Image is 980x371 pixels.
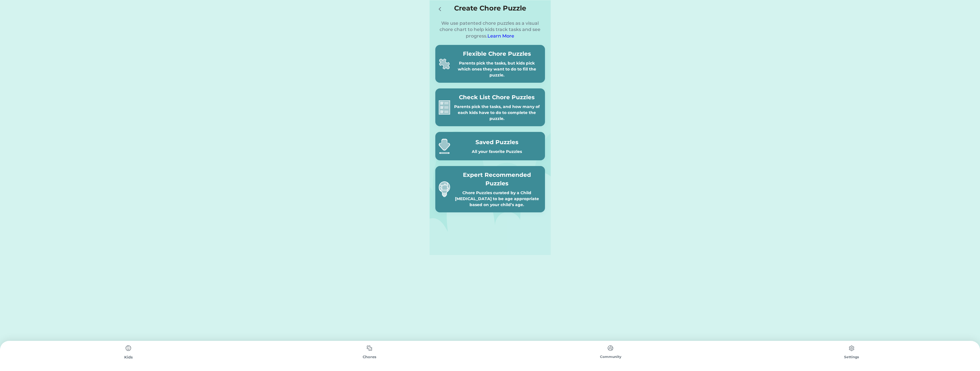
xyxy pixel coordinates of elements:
[8,355,249,360] div: Kids
[249,354,490,360] div: Chores
[364,343,375,354] img: type%3Dchores%2C%20state%3Ddefault.svg
[452,60,542,78] div: Parents pick the tasks, but kids pick which ones they want to do to fill the puzzle.
[452,93,542,101] h5: Check List Chore Puzzles
[452,104,542,122] div: Parents pick the tasks, and how many of each kids have to do to complete the puzzle.
[439,181,450,197] img: Icone%20-%20Expert.png
[452,171,542,188] h5: Expert Recommended Puzzles
[123,343,134,354] img: type%3Dchores%2C%20state%3Ddefault.svg
[439,58,450,70] img: programming-module-puzzle-1--code-puzzle-module-programming-plugin-piece.svg
[490,354,731,359] div: Community
[439,139,450,154] img: Icone%20-%20Fleche.png
[846,343,857,354] img: type%3Dchores%2C%20state%3Ddefault.svg
[487,33,514,39] a: Learn More
[435,20,545,39] div: We use patented chore puzzles as a visual chore chart to help kids track tasks and see progress.
[452,149,542,155] div: All your favorite Puzzles
[439,100,450,115] img: Icone%20-%20check%20list.png
[452,138,542,146] h5: Saved Puzzles
[731,355,972,360] div: Settings
[452,49,542,58] h5: Flexible Chore Puzzles
[605,343,616,354] img: type%3Dchores%2C%20state%3Ddefault.svg
[452,190,542,208] div: Chore Puzzles curated by a Child [MEDICAL_DATA] to be age appropriate based on your child’s age.
[452,3,528,13] h4: Create Chore Puzzle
